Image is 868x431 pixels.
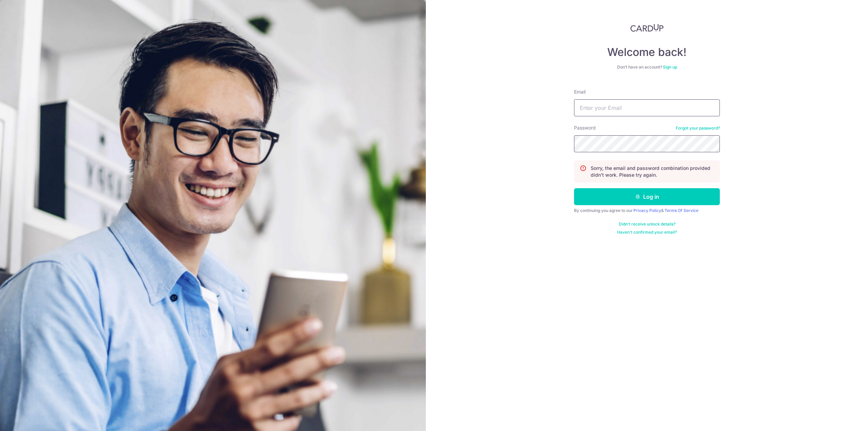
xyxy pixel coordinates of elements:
[617,230,677,235] a: Haven't confirmed your email?
[574,64,720,70] div: Don’t have an account?
[633,208,661,213] a: Privacy Policy
[574,124,596,131] label: Password
[574,89,586,95] label: Email
[574,99,720,116] input: Enter your Email
[591,165,714,178] p: Sorry, the email and password combination provided didn't work. Please try again.
[574,188,720,205] button: Log in
[619,221,675,227] a: Didn't receive unlock details?
[630,24,664,32] img: CardUp Logo
[663,64,677,70] a: Sign up
[574,45,720,59] h4: Welcome back!
[676,125,720,131] a: Forgot your password?
[665,208,698,213] a: Terms Of Service
[574,208,720,213] div: By continuing you agree to our &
